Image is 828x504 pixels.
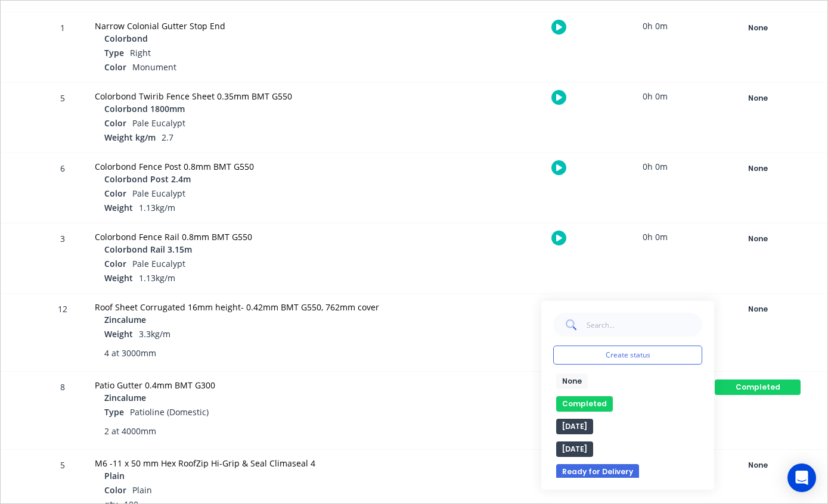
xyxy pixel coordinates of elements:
span: Weight [104,272,133,284]
span: 2.7 [162,132,173,143]
span: 4 at 3000mm [104,347,156,359]
button: None [714,457,801,474]
span: Colorbond [104,32,148,45]
span: Right [130,47,151,58]
div: None [715,301,801,317]
span: Color [104,484,126,496]
span: Patioline (Domestic) [130,406,209,418]
span: Weight [104,201,133,214]
button: [DATE] [556,441,593,457]
span: Color [104,61,126,73]
span: Colorbond Rail 3.15m [104,243,192,256]
span: Color [104,117,126,129]
div: 0h 0m [610,223,700,250]
div: 1 [45,14,80,82]
button: None [714,90,801,107]
span: Weight [104,328,133,340]
button: Completed [556,396,613,412]
div: Colorbond Fence Rail 0.8mm BMT G550 [95,231,403,243]
div: 0h 0m [610,153,700,180]
span: 3.3kg/m [139,328,170,340]
span: Plain [104,469,125,482]
div: 8 [45,374,80,449]
div: Open Intercom Messenger [787,463,816,492]
span: Type [104,46,124,59]
span: Pale Eucalypt [132,117,185,129]
div: Narrow Colonial Gutter Stop End [95,20,403,32]
span: Pale Eucalypt [132,188,185,199]
button: [DATE] [556,419,593,434]
button: None [714,160,801,177]
button: None [714,231,801,247]
div: Patio Gutter 0.4mm BMT G300 [95,379,403,391]
span: Color [104,257,126,270]
button: None [714,301,801,318]
div: 12 [45,295,80,371]
div: 3 [45,225,80,293]
span: Monument [132,61,176,73]
span: Weight kg/m [104,131,156,144]
button: None [556,374,588,389]
div: M6 -11 x 50 mm Hex RoofZip Hi-Grip & Seal Climaseal 4 [95,457,403,469]
span: Color [104,187,126,200]
button: None [714,20,801,36]
div: Colorbond Twirib Fence Sheet 0.35mm BMT G550 [95,90,403,102]
div: Roof Sheet Corrugated 16mm height- 0.42mm BMT G550, 762mm cover [95,301,403,313]
div: Colorbond Fence Post 0.8mm BMT G550 [95,160,403,173]
span: Plain [132,484,152,496]
div: None [715,20,801,36]
span: Pale Eucalypt [132,258,185,269]
button: Create status [553,346,702,365]
div: 6 [45,155,80,223]
div: 0h 0m [610,294,700,321]
span: Type [104,406,124,418]
span: Colorbond 1800mm [104,102,185,115]
div: None [715,458,801,473]
span: 2 at 4000mm [104,425,156,437]
button: Ready for Delivery [556,464,639,480]
div: None [715,91,801,106]
div: 0h 0m [610,13,700,39]
span: Zincalume [104,391,146,404]
div: 0h 0m [610,83,700,110]
span: 1.13kg/m [139,202,175,213]
div: 5 [45,85,80,153]
span: 1.13kg/m [139,272,175,284]
span: Colorbond Post 2.4m [104,173,191,185]
span: Zincalume [104,313,146,326]
div: None [715,231,801,247]
div: None [715,161,801,176]
input: Search... [586,313,702,337]
div: Completed [715,379,801,395]
button: Completed [714,379,801,396]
